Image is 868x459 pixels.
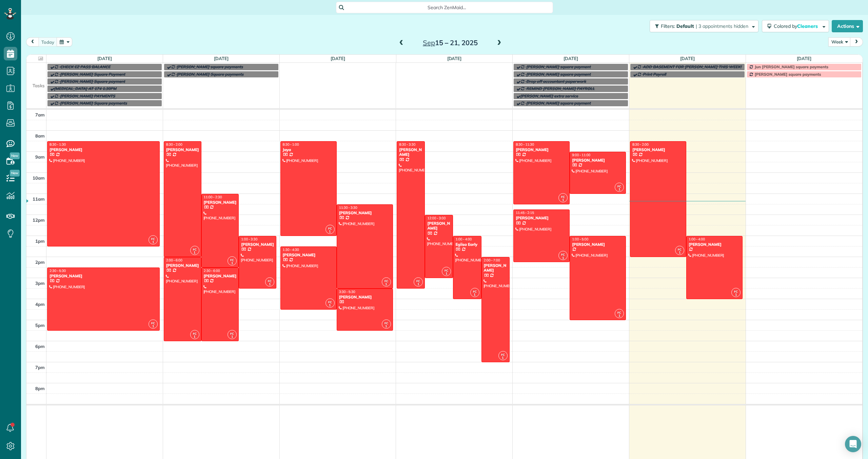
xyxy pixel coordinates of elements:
[282,253,335,257] div: [PERSON_NAME]
[265,281,274,288] small: 1
[60,64,110,69] span: CHECK EZ PASS BALANCE
[501,353,505,356] span: FC
[149,239,157,245] small: 1
[447,56,462,61] a: [DATE]
[283,142,299,147] span: 8:30 - 1:00
[35,323,45,328] span: 5pm
[499,355,507,361] small: 1
[797,23,819,29] span: Cleaners
[35,301,45,307] span: 4pm
[680,56,695,61] a: [DATE]
[676,23,694,29] span: Default
[35,133,45,139] span: 8am
[564,56,578,61] a: [DATE]
[33,175,45,181] span: 10am
[33,217,45,223] span: 12pm
[241,237,257,241] span: 1:00 - 3:30
[615,186,624,193] small: 1
[646,20,758,32] a: Filters: Default | 3 appointments hidden
[60,79,125,84] span: [PERSON_NAME] Square payment
[774,23,820,29] span: Colored by
[204,269,220,273] span: 2:30 - 6:00
[283,247,299,252] span: 1:30 - 4:30
[177,64,243,69] span: [PERSON_NAME] square payments
[572,242,624,247] div: [PERSON_NAME]
[632,142,649,147] span: 8:30 - 2:00
[850,37,863,47] button: next
[520,93,578,98] span: [PERSON_NAME] extra service
[191,334,199,340] small: 1
[484,258,500,262] span: 2:00 - 7:00
[732,292,740,298] small: 1
[331,56,345,61] a: [DATE]
[828,37,851,47] button: Week
[471,292,479,298] small: 1
[241,242,274,247] div: [PERSON_NAME]
[661,23,675,29] span: Filters:
[49,274,158,278] div: [PERSON_NAME]
[166,263,199,268] div: [PERSON_NAME]
[151,237,155,241] span: FC
[193,332,197,335] span: FC
[675,250,684,256] small: 1
[414,281,422,288] small: 1
[423,38,435,47] span: Sep
[228,334,236,340] small: 1
[10,170,20,177] span: New
[515,147,568,152] div: [PERSON_NAME]
[230,332,234,335] span: FC
[445,269,448,272] span: FC
[617,184,621,188] span: FC
[650,20,758,32] button: Filters: Default | 3 appointments hidden
[399,142,415,147] span: 8:30 - 3:30
[384,321,388,325] span: FC
[442,271,451,277] small: 1
[166,258,182,262] span: 2:00 - 6:00
[326,302,334,309] small: 1
[326,228,334,235] small: 1
[696,23,748,29] span: | 3 appointments hidden
[755,72,821,77] span: [PERSON_NAME] square payments
[382,323,391,330] small: 1
[60,93,115,98] span: [PERSON_NAME] PAYMENTS
[203,274,237,278] div: [PERSON_NAME]
[455,242,479,247] div: Egiisa Early
[328,226,332,230] span: FC
[384,279,388,283] span: FC
[408,39,493,47] h2: 15 – 21, 2025
[427,221,451,231] div: [PERSON_NAME]
[35,154,45,160] span: 9am
[516,142,534,147] span: 8:30 - 11:30
[50,269,66,273] span: 2:30 - 5:30
[35,238,45,244] span: 1pm
[49,147,158,152] div: [PERSON_NAME]
[762,20,829,32] button: Colored byCleaners
[193,247,197,251] span: FC
[339,295,391,299] div: [PERSON_NAME]
[572,158,624,163] div: [PERSON_NAME]
[572,153,590,157] span: 9:00 - 11:00
[328,300,332,304] span: FC
[632,147,684,152] div: [PERSON_NAME]
[282,147,335,152] div: Jaya
[228,260,236,267] small: 1
[526,64,591,69] span: [PERSON_NAME] square payment
[643,72,666,77] span: Print Payroll
[572,237,588,241] span: 1:00 - 5:00
[230,258,234,262] span: FC
[60,100,127,106] span: [PERSON_NAME] Square payments
[416,279,420,283] span: FC
[382,281,391,288] small: 1
[427,216,446,220] span: 12:00 - 3:00
[35,386,45,391] span: 8pm
[617,311,621,314] span: FC
[339,205,357,210] span: 11:30 - 3:30
[516,210,534,215] span: 11:45 - 2:15
[797,56,811,61] a: [DATE]
[561,195,565,199] span: FC
[615,313,624,319] small: 1
[755,64,828,69] span: Jun [PERSON_NAME] square payments
[689,237,705,241] span: 1:00 - 4:00
[526,79,586,84] span: Drop off accountant paperwork
[166,147,199,152] div: [PERSON_NAME]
